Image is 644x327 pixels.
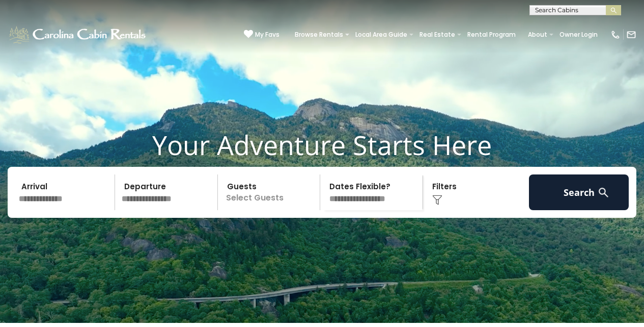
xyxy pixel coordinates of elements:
[610,30,621,40] img: phone-regular-white.png
[626,30,636,40] img: mail-regular-white.png
[244,30,279,40] a: My Favs
[523,28,552,42] a: About
[350,28,412,42] a: Local Area Guide
[8,129,636,161] h1: Your Adventure Starts Here
[597,186,610,199] img: search-regular-white.png
[529,174,629,210] button: Search
[255,30,279,39] span: My Favs
[414,28,460,42] a: Real Estate
[290,28,348,42] a: Browse Rentals
[8,24,149,45] img: White-1-1-2.png
[462,28,521,42] a: Rental Program
[221,174,320,210] p: Select Guests
[554,28,603,42] a: Owner Login
[432,195,442,205] img: filter--v1.png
